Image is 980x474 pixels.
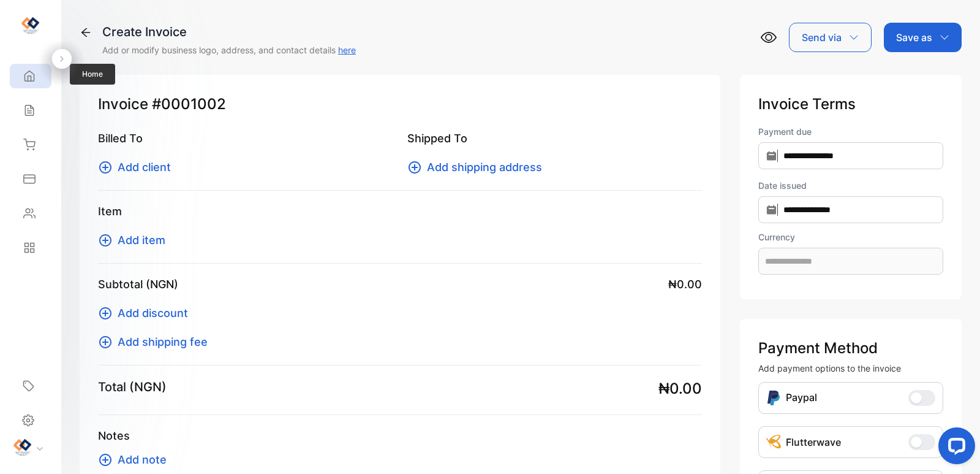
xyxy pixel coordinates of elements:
p: Item [98,203,702,220]
p: Save as [896,30,932,45]
p: Flutterwave [786,435,841,449]
img: Icon [766,435,781,449]
div: Create Invoice [102,23,356,41]
span: #0001002 [152,93,226,115]
label: Payment due [758,125,943,138]
p: Notes [98,427,702,444]
p: Invoice [98,93,702,115]
p: Subtotal (NGN) [98,276,178,292]
p: Total (NGN) [98,378,167,396]
span: Home [70,64,115,85]
img: Icon [766,390,781,406]
label: Currency [758,231,943,243]
span: ₦0.00 [658,378,702,400]
p: Send via [802,30,842,45]
iframe: LiveChat chat widget [929,422,980,474]
span: Add client [118,159,171,175]
span: Add shipping fee [118,334,208,350]
p: Billed To [98,130,393,147]
span: Add shipping address [427,159,542,175]
a: here [338,45,356,55]
button: Add shipping fee [98,334,215,350]
p: Shipped To [407,130,702,147]
button: Save as [884,23,962,52]
button: Add client [98,159,178,175]
p: Payment Method [758,337,943,359]
span: ₦0.00 [668,276,702,292]
button: Add item [98,232,173,248]
p: Add or modify business logo, address, and contact details [102,44,356,56]
img: logo [21,16,40,34]
span: Add discount [118,305,188,321]
p: Add payment options to the invoice [758,362,943,375]
span: Add note [118,451,167,468]
button: Send via [789,23,872,52]
p: Invoice Terms [758,93,943,115]
p: Paypal [786,390,817,406]
label: Date issued [758,179,943,192]
button: Add discount [98,305,195,321]
button: Add shipping address [407,159,549,175]
button: Add note [98,451,174,468]
img: profile [13,438,32,456]
span: Add item [118,232,165,248]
